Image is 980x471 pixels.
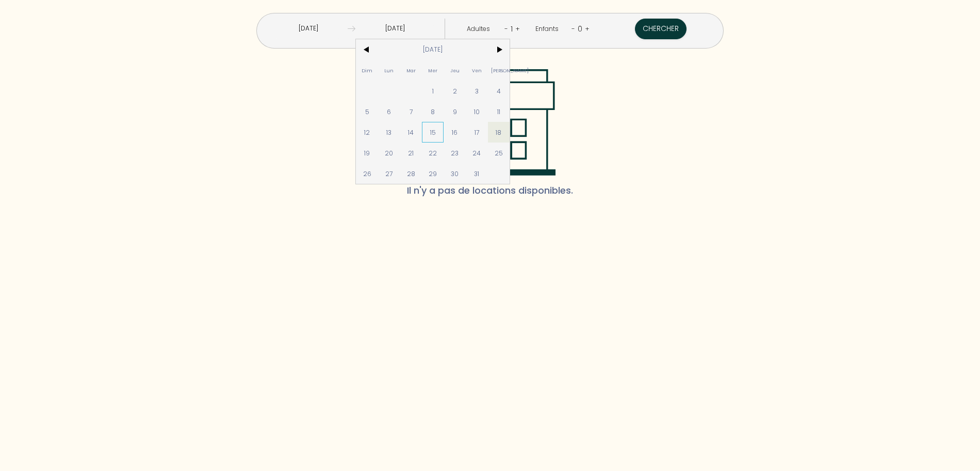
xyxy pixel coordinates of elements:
span: [DATE] [378,39,488,60]
span: 17 [466,122,488,143]
span: 26 [356,163,378,184]
span: Ven [466,60,488,81]
span: Il n'y a pas de locations disponibles. [407,176,573,206]
span: Mar [400,60,422,81]
span: 29 [422,163,444,184]
span: 11 [488,101,510,122]
span: 9 [444,101,466,122]
div: Enfants [535,24,562,34]
input: Départ [355,19,434,39]
span: < [356,39,378,60]
span: Mer [422,60,444,81]
a: - [504,24,508,34]
div: Adultes [467,24,494,34]
span: 15 [422,122,444,143]
span: 23 [444,143,466,163]
span: 7 [400,101,422,122]
a: + [515,24,520,34]
div: 1 [508,21,515,37]
a: + [585,24,590,34]
span: 18 [488,122,510,143]
span: 14 [400,122,422,143]
input: Arrivée [269,19,348,39]
span: Lun [378,60,400,81]
span: 30 [444,163,466,184]
span: Jeu [444,60,466,81]
button: Chercher [635,19,687,39]
span: 1 [422,81,444,101]
span: 24 [466,143,488,163]
span: > [488,39,510,60]
span: 19 [356,143,378,163]
span: 6 [378,101,400,122]
span: Dim [356,60,378,81]
img: guests [348,25,355,33]
span: [PERSON_NAME] [488,60,510,81]
span: 10 [466,101,488,122]
a: - [571,24,575,34]
span: 2 [444,81,466,101]
span: 4 [488,81,510,101]
span: 28 [400,163,422,184]
span: 3 [466,81,488,101]
span: 12 [356,122,378,143]
span: 13 [378,122,400,143]
span: 21 [400,143,422,163]
span: 31 [466,163,488,184]
span: 27 [378,163,400,184]
span: 16 [444,122,466,143]
span: 22 [422,143,444,163]
div: 0 [575,21,585,37]
span: 20 [378,143,400,163]
span: 5 [356,101,378,122]
span: 8 [422,101,444,122]
span: 25 [488,143,510,163]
